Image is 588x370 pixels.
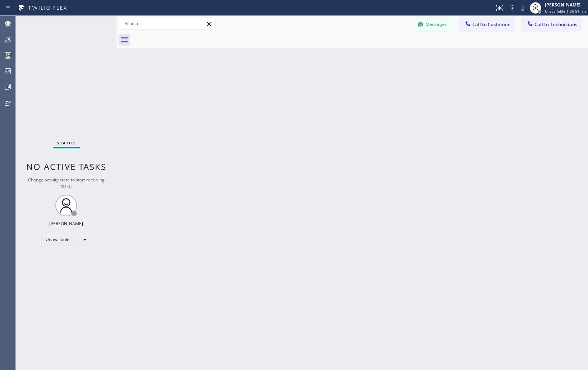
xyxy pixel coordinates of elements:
span: Unavailable | 2h 51min [545,9,586,14]
span: Call to Customer [472,21,510,28]
div: [PERSON_NAME] [49,221,83,227]
button: Call to Technicians [522,18,581,31]
span: No active tasks [26,161,106,172]
span: Change activity state to start receiving tasks. [28,177,105,189]
div: Unavailable [41,234,91,245]
span: Status [57,140,75,145]
button: Mute [518,3,528,13]
button: Messages [413,18,453,31]
span: Call to Technicians [534,21,577,28]
div: [PERSON_NAME] [545,2,586,8]
input: Search [119,18,215,29]
button: Call to Customer [460,18,515,31]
